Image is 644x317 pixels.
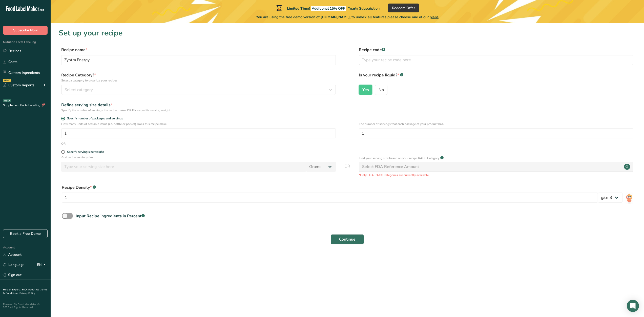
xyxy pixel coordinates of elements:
label: Recipe Category? [61,72,336,83]
div: Open Intercom Messenger [627,300,639,312]
span: You are using the free demo version of [DOMAIN_NAME], to unlock all features please choose one of... [256,14,439,20]
a: About Us . [28,288,40,291]
div: NEW [3,79,11,82]
span: Specify number of packages and servings [65,117,123,120]
span: Yes [362,87,369,92]
span: Yearly Subscription [348,6,380,11]
span: Redeem Offer [392,5,415,11]
input: Type your density here [62,193,598,203]
span: Additional 15% OFF [311,6,346,11]
span: Subscribe Now [13,28,38,33]
a: Language [3,260,25,269]
a: Terms & Conditions . [3,288,47,295]
p: *Only FDA RACC Categories are currently available [359,173,633,177]
div: Select FDA Reference Amount [362,164,419,170]
span: OR [344,163,350,177]
span: plans [430,15,439,19]
div: Specify the number of servings the recipe makes OR Fix a specific serving weight [61,108,336,113]
div: Define serving size details [61,102,336,108]
p: The number of servings that each package of your product has. [359,122,633,126]
div: Powered By FoodLabelMaker © 2025 All Rights Reserved [3,303,48,309]
label: Is your recipe liquid? [359,72,633,83]
a: Book a Free Demo [3,229,48,238]
label: Recipe code [359,47,633,53]
a: Privacy Policy [19,291,35,295]
button: Redeem Offer [388,4,419,12]
p: Add recipe serving size. [61,155,336,160]
img: ai-bot.1dcbe71.gif [626,193,633,204]
span: Continue [339,236,356,242]
p: Find your serving size based on your recipe RACC Category [359,156,439,160]
input: Type your recipe name here [61,55,336,65]
span: Select category [65,87,93,93]
div: BETA [3,99,11,102]
input: Type your serving size here [61,162,306,172]
span: No [379,87,384,92]
div: Specify serving size weight [67,150,104,154]
button: Continue [331,234,364,244]
button: Select category [61,85,336,95]
button: Subscribe Now [3,26,48,35]
p: Select a category to organize your recipes [61,78,336,83]
p: How many units of sealable items (i.e. bottle or packet) Does this recipe make. [61,122,336,126]
a: FAQ . [22,288,28,291]
input: Type your recipe code here [359,55,633,65]
label: Recipe name [61,47,336,53]
div: Input Recipe ingredients in Percent [76,213,145,219]
div: Limited Time! [275,5,380,11]
div: OR [61,141,66,146]
div: Custom Reports [3,82,34,88]
div: EN [37,262,48,268]
a: Hire an Expert . [3,288,21,291]
div: Recipe Density [62,184,598,191]
h1: Set up your recipe [59,27,636,39]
